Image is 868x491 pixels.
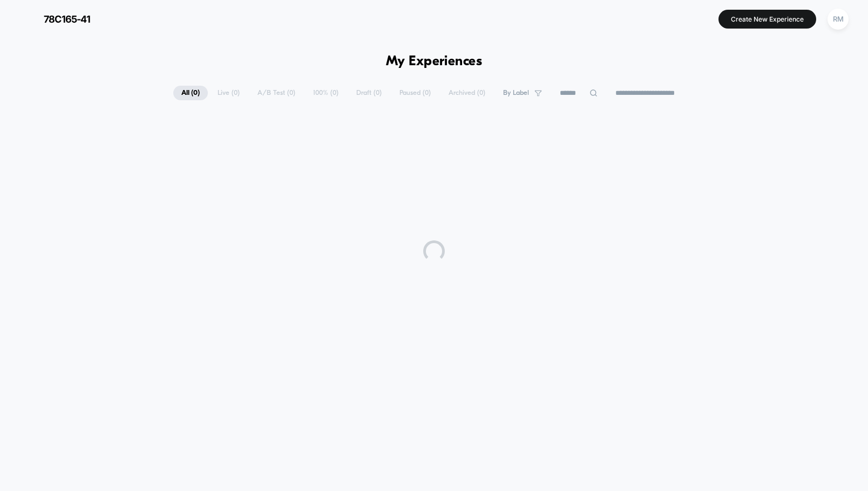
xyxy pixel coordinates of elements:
span: By Label [503,89,529,97]
button: Create New Experience [718,10,816,29]
button: 78c165-41 [16,10,93,27]
span: 78c165-41 [44,13,90,25]
span: All ( 0 ) [173,86,208,100]
button: RM [824,8,852,30]
h1: My Experiences [386,54,483,70]
div: RM [828,9,849,30]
